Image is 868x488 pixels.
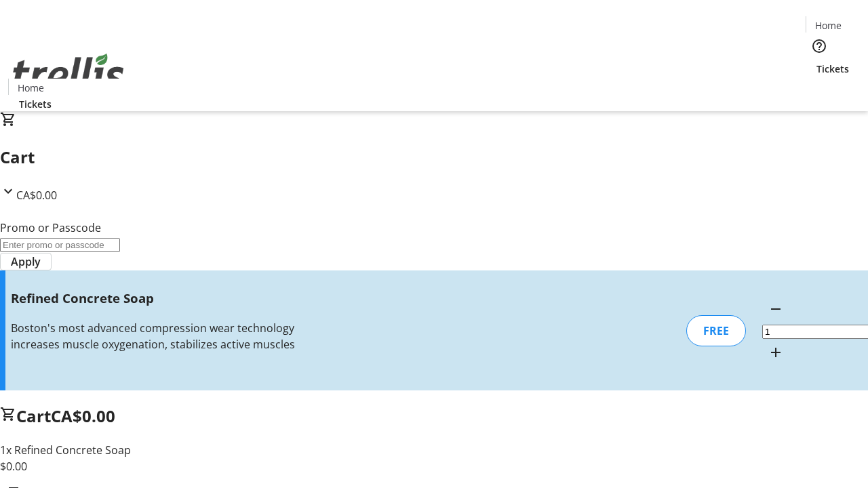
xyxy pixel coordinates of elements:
span: Tickets [816,62,849,76]
span: CA$0.00 [51,405,115,427]
h3: Refined Concrete Soap [11,289,307,308]
a: Tickets [8,97,62,111]
a: Tickets [806,62,860,76]
div: FREE [686,315,746,346]
div: Boston's most advanced compression wear technology increases muscle oxygenation, stabilizes activ... [11,320,307,352]
button: Cart [806,76,833,103]
span: Apply [11,253,41,270]
a: Home [9,81,52,95]
img: Orient E2E Organization FhsNP1R4s6's Logo [8,39,129,106]
span: Home [18,81,44,95]
a: Home [806,18,850,33]
button: Decrement by one [762,296,789,323]
span: CA$0.00 [16,188,57,203]
span: Tickets [19,97,52,111]
button: Increment by one [762,339,789,366]
button: Help [806,33,833,60]
span: Home [815,18,842,33]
